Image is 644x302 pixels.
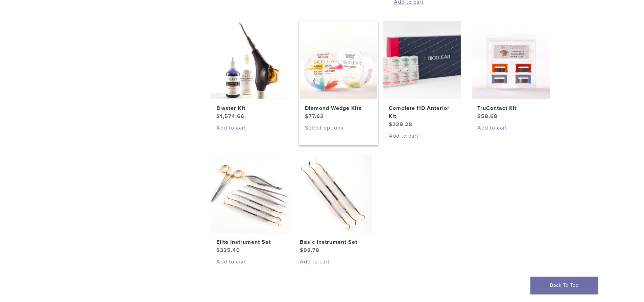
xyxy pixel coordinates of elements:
[211,21,289,120] a: Blaster KitBlaster Kit $1,574.66
[216,104,283,112] h2: Blaster Kit
[305,113,309,120] span: $
[305,104,372,112] h2: Diamond Wedge Kits
[472,21,550,120] a: TruContact KitTruContact Kit $58.68
[216,113,244,120] bdi: 1,574.66
[300,258,367,266] a: Add to cart: “Basic Instrument Set”
[383,21,462,129] a: Complete HD Anterior KitComplete HD Anterior Kit $329.28
[294,155,372,233] img: Basic Instrument Set
[389,121,392,128] span: $
[300,238,367,246] h2: Basic Instrument Set
[300,21,377,99] img: Diamond Wedge Kits
[472,21,550,99] img: TruContact Kit
[211,21,289,99] img: Blaster Kit
[305,124,372,132] a: Select options for “Diamond Wedge Kits”
[294,155,373,254] a: Basic Instrument SetBasic Instrument Set $98.78
[216,258,283,266] a: Add to cart: “Elite Instrument Set”
[216,247,240,254] bdi: 325.40
[216,113,220,120] span: $
[211,155,289,233] img: Elite Instrument Set
[305,113,324,120] bdi: 77.62
[216,247,220,254] span: $
[477,124,544,132] a: Add to cart: “TruContact Kit”
[389,132,456,140] a: Add to cart: “Complete HD Anterior Kit”
[216,124,283,132] a: Add to cart: “Blaster Kit”
[389,104,456,120] h2: Complete HD Anterior Kit
[211,155,289,254] a: Elite Instrument SetElite Instrument Set $325.40
[389,121,412,128] bdi: 329.28
[530,277,598,294] a: Back To Top
[477,113,481,120] span: $
[477,113,498,120] bdi: 58.68
[383,21,461,99] img: Complete HD Anterior Kit
[299,21,378,120] a: Diamond Wedge KitsDiamond Wedge Kits $77.62
[216,238,283,246] h2: Elite Instrument Set
[300,247,304,254] span: $
[300,247,319,254] bdi: 98.78
[477,104,544,112] h2: TruContact Kit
